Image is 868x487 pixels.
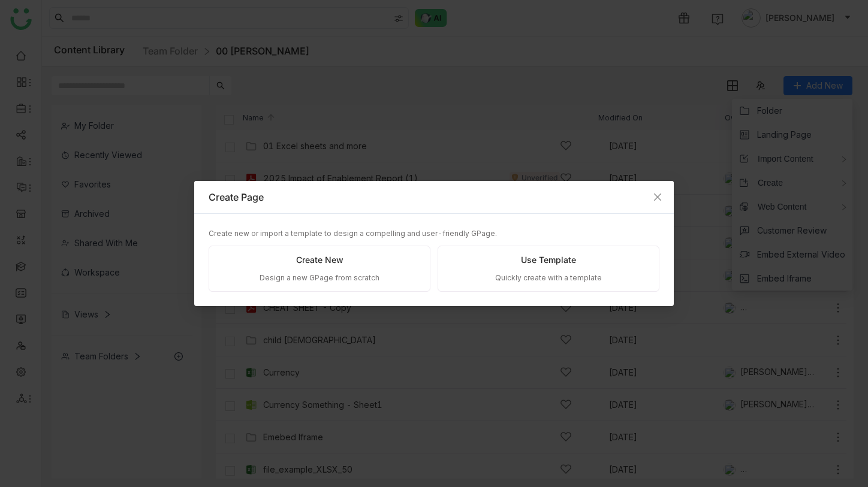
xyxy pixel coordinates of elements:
div: Create New [296,253,343,267]
div: Quickly create with a template [495,273,602,284]
div: Use Template [521,253,576,267]
button: Close [641,181,674,213]
div: Create Page [209,190,659,204]
div: Create new or import a template to design a compelling and user-friendly GPage. [209,228,659,240]
div: Design a new GPage from scratch [260,273,379,284]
